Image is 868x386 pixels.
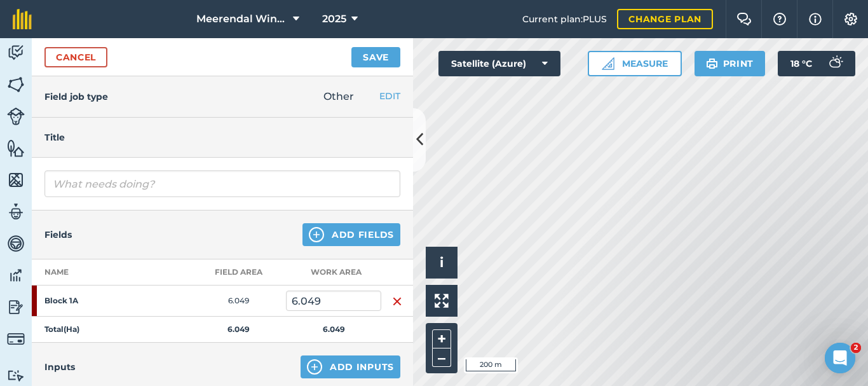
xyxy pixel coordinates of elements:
h4: Field job type [44,90,108,104]
button: i [426,247,458,279]
img: svg+xml;base64,PHN2ZyB4bWxucz0iaHR0cDovL3d3dy53My5vcmcvMjAwMC9zdmciIHdpZHRoPSIxNCIgaGVpZ2h0PSIyNC... [309,227,324,242]
img: svg+xml;base64,PD94bWwgdmVyc2lvbj0iMS4wIiBlbmNvZGluZz0idXRmLTgiPz4KPCEtLSBHZW5lcmF0b3I6IEFkb2JlIE... [7,107,25,125]
img: svg+xml;base64,PHN2ZyB4bWxucz0iaHR0cDovL3d3dy53My5vcmcvMjAwMC9zdmciIHdpZHRoPSIxNiIgaGVpZ2h0PSIyNC... [392,294,402,309]
img: svg+xml;base64,PD94bWwgdmVyc2lvbj0iMS4wIiBlbmNvZGluZz0idXRmLTgiPz4KPCEtLSBHZW5lcmF0b3I6IEFkb2JlIE... [7,298,25,317]
img: svg+xml;base64,PHN2ZyB4bWxucz0iaHR0cDovL3d3dy53My5vcmcvMjAwMC9zdmciIHdpZHRoPSIxOSIgaGVpZ2h0PSIyNC... [706,56,718,71]
img: svg+xml;base64,PHN2ZyB4bWxucz0iaHR0cDovL3d3dy53My5vcmcvMjAwMC9zdmciIHdpZHRoPSI1NiIgaGVpZ2h0PSI2MC... [7,170,25,190]
img: A question mark icon [772,13,787,25]
th: Work area [286,259,381,286]
button: Satellite (Azure) [438,51,560,76]
a: Change plan [617,9,713,29]
span: 18 ° C [790,51,812,76]
iframe: Intercom live chat [825,343,855,373]
span: Meerendal Wine Estate [196,11,288,27]
span: 2025 [322,11,346,27]
strong: Total ( Ha ) [44,324,79,334]
button: EDIT [379,89,400,103]
img: svg+xml;base64,PHN2ZyB4bWxucz0iaHR0cDovL3d3dy53My5vcmcvMjAwMC9zdmciIHdpZHRoPSIxNCIgaGVpZ2h0PSIyNC... [307,359,322,375]
img: svg+xml;base64,PD94bWwgdmVyc2lvbj0iMS4wIiBlbmNvZGluZz0idXRmLTgiPz4KPCEtLSBHZW5lcmF0b3I6IEFkb2JlIE... [7,369,25,382]
a: Cancel [44,47,107,67]
span: Current plan : PLUS [522,12,607,26]
img: svg+xml;base64,PD94bWwgdmVyc2lvbj0iMS4wIiBlbmNvZGluZz0idXRmLTgiPz4KPCEtLSBHZW5lcmF0b3I6IEFkb2JlIE... [7,43,25,62]
img: A cog icon [843,13,858,25]
button: Print [695,51,766,76]
img: fieldmargin Logo [13,9,32,29]
button: + [432,329,451,348]
th: Name [32,259,191,286]
img: Two speech bubbles overlapping with the left bubble in the forefront [736,13,752,25]
img: svg+xml;base64,PD94bWwgdmVyc2lvbj0iMS4wIiBlbmNvZGluZz0idXRmLTgiPz4KPCEtLSBHZW5lcmF0b3I6IEFkb2JlIE... [7,202,25,221]
h4: Title [44,130,400,144]
strong: 6.049 [227,324,250,334]
h4: Fields [44,228,72,242]
img: svg+xml;base64,PD94bWwgdmVyc2lvbj0iMS4wIiBlbmNvZGluZz0idXRmLTgiPz4KPCEtLSBHZW5lcmF0b3I6IEFkb2JlIE... [7,266,25,285]
span: Other [323,90,354,102]
button: – [432,348,451,367]
button: Save [351,47,400,67]
button: Add Inputs [301,355,400,378]
button: 18 °C [778,51,855,76]
img: Four arrows, one pointing top left, one top right, one bottom right and the last bottom left [435,294,449,308]
th: Field Area [191,259,286,286]
span: i [440,254,444,270]
img: svg+xml;base64,PD94bWwgdmVyc2lvbj0iMS4wIiBlbmNvZGluZz0idXRmLTgiPz4KPCEtLSBHZW5lcmF0b3I6IEFkb2JlIE... [7,330,25,348]
img: svg+xml;base64,PHN2ZyB4bWxucz0iaHR0cDovL3d3dy53My5vcmcvMjAwMC9zdmciIHdpZHRoPSIxNyIgaGVpZ2h0PSIxNy... [809,11,822,27]
img: svg+xml;base64,PHN2ZyB4bWxucz0iaHR0cDovL3d3dy53My5vcmcvMjAwMC9zdmciIHdpZHRoPSI1NiIgaGVpZ2h0PSI2MC... [7,139,25,158]
strong: 6.049 [323,324,345,334]
td: 6.049 [191,286,286,317]
img: svg+xml;base64,PD94bWwgdmVyc2lvbj0iMS4wIiBlbmNvZGluZz0idXRmLTgiPz4KPCEtLSBHZW5lcmF0b3I6IEFkb2JlIE... [822,51,848,76]
button: Add Fields [302,223,400,246]
h4: Inputs [44,360,75,374]
span: 2 [851,343,861,353]
img: svg+xml;base64,PD94bWwgdmVyc2lvbj0iMS4wIiBlbmNvZGluZz0idXRmLTgiPz4KPCEtLSBHZW5lcmF0b3I6IEFkb2JlIE... [7,234,25,253]
button: Measure [588,51,682,76]
img: Ruler icon [602,57,614,70]
strong: Block 1A [44,296,144,306]
img: svg+xml;base64,PHN2ZyB4bWxucz0iaHR0cDovL3d3dy53My5vcmcvMjAwMC9zdmciIHdpZHRoPSI1NiIgaGVpZ2h0PSI2MC... [7,75,25,94]
input: What needs doing? [44,170,400,197]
